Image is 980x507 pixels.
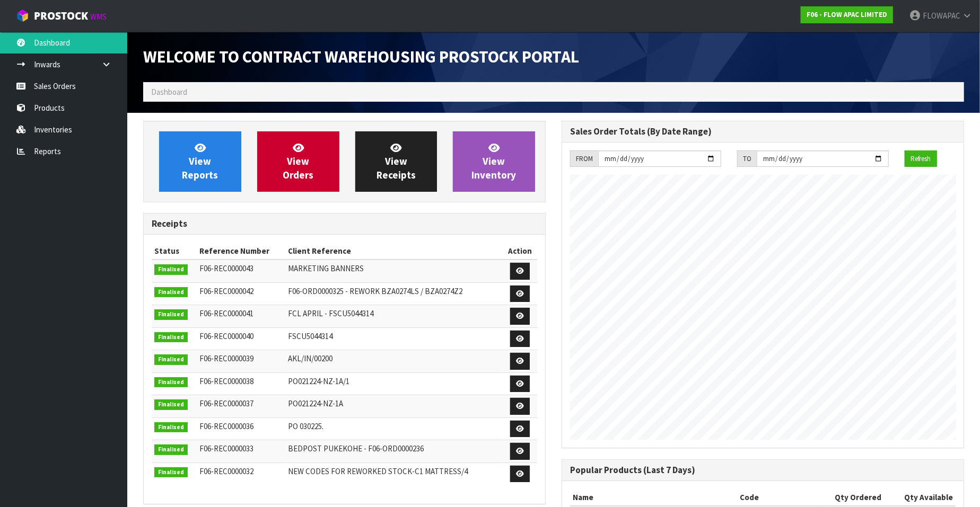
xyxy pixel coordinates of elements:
[199,331,253,341] span: F06-REC0000040
[34,9,88,23] span: ProStock
[152,219,537,229] h3: Receipts
[815,489,884,506] th: Qty Ordered
[154,354,188,365] span: Finalised
[90,12,107,22] small: WMS
[143,46,579,67] span: Welcome to Contract Warehousing ProStock Portal
[199,466,253,476] span: F06-REC0000032
[283,141,313,181] span: View Orders
[199,398,253,408] span: F06-REC0000037
[152,243,197,260] th: Status
[257,131,339,192] a: ViewOrders
[503,243,537,260] th: Action
[737,489,815,506] th: Code
[154,309,188,320] span: Finalised
[905,150,937,167] button: Refresh
[199,353,253,363] span: F06-REC0000039
[154,422,188,433] span: Finalised
[154,467,188,478] span: Finalised
[288,398,343,408] span: PO021224-NZ-1A
[199,443,253,453] span: F06-REC0000033
[288,331,332,341] span: FSCU5044314
[288,376,349,386] span: PO021224-NZ-1A/1
[884,489,956,506] th: Qty Available
[199,263,253,273] span: F06-REC0000043
[154,332,188,343] span: Finalised
[377,141,416,181] span: View Receipts
[154,377,188,388] span: Finalised
[151,87,187,97] span: Dashboard
[288,421,323,431] span: PO 030225.
[570,127,956,137] h3: Sales Order Totals (By Date Range)
[288,466,468,476] span: NEW CODES FOR REWORKED STOCK-C1 MATTRESS/4
[570,150,598,167] div: FROM
[199,286,253,296] span: F06-REC0000042
[737,150,757,167] div: TO
[159,131,241,192] a: ViewReports
[288,353,332,363] span: AKL/IN/00200
[923,11,960,21] span: FLOWAPAC
[472,141,517,181] span: View Inventory
[199,421,253,431] span: F06-REC0000036
[288,443,424,453] span: BEDPOST PUKEKOHE - F06-ORD0000236
[570,465,956,475] h3: Popular Products (Last 7 Days)
[807,10,887,19] strong: F06 - FLOW APAC LIMITED
[182,141,218,181] span: View Reports
[453,131,535,192] a: ViewInventory
[288,263,364,273] span: MARKETING BANNERS
[288,286,462,296] span: F06-ORD0000325 - REWORK BZA0274LS / BZA0274Z2
[154,287,188,298] span: Finalised
[197,243,285,260] th: Reference Number
[570,489,737,506] th: Name
[199,308,253,318] span: F06-REC0000041
[154,399,188,410] span: Finalised
[154,444,188,455] span: Finalised
[154,264,188,275] span: Finalised
[285,243,503,260] th: Client Reference
[355,131,437,192] a: ViewReceipts
[288,308,373,318] span: FCL APRIL - FSCU5044314
[199,376,253,386] span: F06-REC0000038
[16,9,29,22] img: cube-alt.png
